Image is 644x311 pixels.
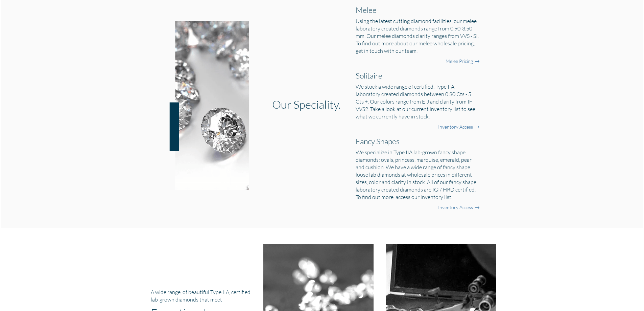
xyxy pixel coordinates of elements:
[356,5,480,15] h2: Melee
[505,207,640,281] iframe: Drift Widget Chat Window
[272,97,344,111] h1: Our Speciality.
[163,21,249,190] img: our-speciality
[151,288,258,303] h5: A wide range, of beautiful Type IIA, certified lab-grown diamonds that meet
[446,58,473,65] a: Melee Pricing
[610,277,636,303] iframe: Drift Widget Chat Controller
[438,204,473,211] a: Inventory Access
[356,17,480,54] h5: Using the latest cutting diamond facilities, our melee laboratory created diamonds range from 0.9...
[356,71,480,80] h2: Solitaire
[356,136,480,146] h2: Fancy Shapes
[356,83,480,120] h5: We stock a wide range of certified, Type IIA laboratory created diamonds between 0.30 Cts - 5 Cts...
[356,149,480,201] h5: We specialize in Type IIA lab-grown fancy shape diamonds; ovals, princess, marquise, emerald, pea...
[474,59,480,64] img: right-arrow
[438,124,473,130] a: Inventory Access
[474,205,480,210] img: right-arrow
[474,125,480,130] img: right-arrow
